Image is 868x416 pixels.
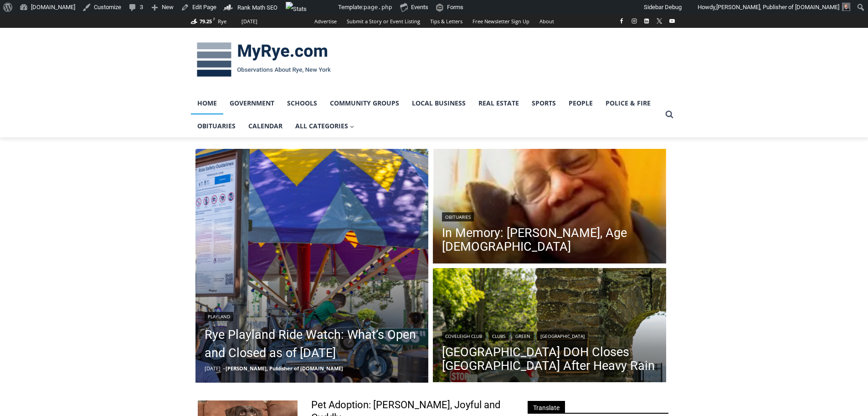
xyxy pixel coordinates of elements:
a: Free Newsletter Sign Up [467,15,534,28]
a: Obituaries [191,115,242,137]
span: Translate [528,401,565,413]
a: Read More Rye Playland Ride Watch: What’s Open and Closed as of Thursday, August 14, 2025 [195,149,429,383]
a: Clubs [489,332,508,341]
a: Instagram [629,16,640,26]
span: All Categories [295,121,354,131]
a: [GEOGRAPHIC_DATA] [537,332,588,341]
a: X [654,16,665,26]
span: – [223,365,226,372]
div: | | | [442,330,657,341]
a: Advertise [309,15,342,28]
a: Sports [525,92,562,115]
div: [DATE] [241,17,257,26]
nav: Secondary Navigation [309,15,559,28]
a: YouTube [667,16,678,26]
a: In Memory: [PERSON_NAME], Age [DEMOGRAPHIC_DATA] [442,226,657,253]
nav: Primary Navigation [191,92,661,138]
img: Views over 48 hours. Click for more Jetpack Stats. [286,2,337,13]
a: Real Estate [472,92,525,115]
a: Tips & Letters [425,15,467,28]
img: (PHOTO: Coveleigh Club, at 459 Stuyvesant Avenue in Rye. Credit: Justin Gray.) [433,268,666,385]
a: Green [512,332,534,341]
a: Police & Fire [599,92,657,115]
a: All Categories [289,115,361,137]
a: Read More In Memory: Patrick A. Auriemma Jr., Age 70 [433,149,666,266]
a: People [562,92,599,115]
a: About [534,15,559,28]
a: Rye Playland Ride Watch: What’s Open and Closed as of [DATE] [205,326,420,362]
span: F [213,16,215,21]
img: (PHOTO: The Motorcycle Jump ride in the Kiddyland section of Rye Playland. File photo 2024. Credi... [195,149,429,383]
span: 79.25 [200,18,212,25]
time: [DATE] [205,365,221,372]
a: Obituaries [442,212,474,221]
a: [PERSON_NAME], Publisher of [DOMAIN_NAME] [226,365,343,372]
span: [PERSON_NAME], Publisher of [DOMAIN_NAME] [716,4,839,11]
button: View Search Form [661,106,678,123]
a: Read More Westchester County DOH Closes Coveleigh Club Beach After Heavy Rain [433,268,666,385]
a: [GEOGRAPHIC_DATA] DOH Closes [GEOGRAPHIC_DATA] After Heavy Rain [442,345,657,373]
div: Rye [218,17,226,26]
a: Community Groups [324,92,406,115]
a: Government [223,92,281,115]
img: MyRye.com [191,36,337,84]
a: Coveleigh Club [442,332,485,341]
span: Rank Math SEO [237,4,277,11]
a: Schools [281,92,324,115]
a: Facebook [616,16,627,26]
a: Home [191,92,223,115]
a: Linkedin [641,16,652,26]
a: Calendar [242,115,289,137]
a: Submit a Story or Event Listing [342,15,425,28]
span: page.php [364,4,392,11]
a: Local Business [406,92,472,115]
img: Obituary - Patrick Albert Auriemma [433,149,666,266]
a: Playland [205,312,233,321]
